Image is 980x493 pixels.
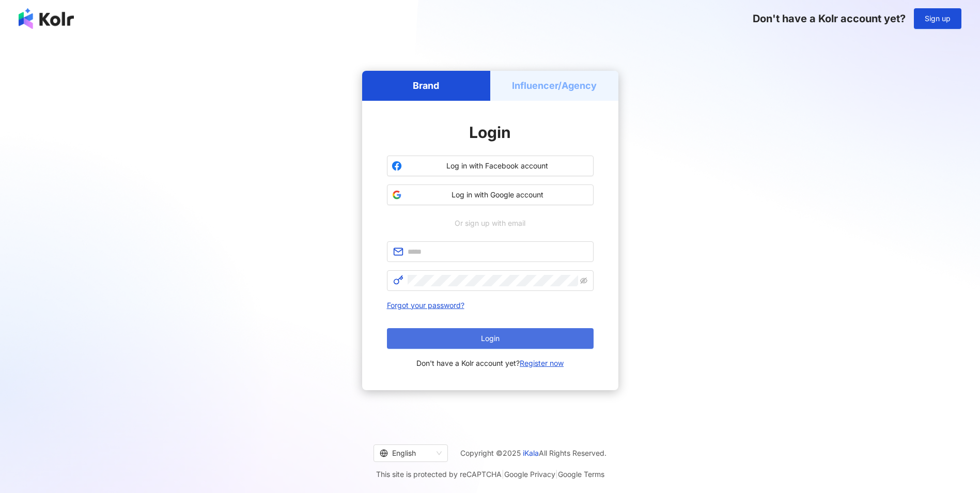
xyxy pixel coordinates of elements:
[925,14,951,23] span: Sign up
[512,79,597,92] h5: Influencer/Agency
[580,277,587,284] span: eye-invisible
[387,301,464,310] a: Forgot your password?
[469,123,511,142] span: Login
[19,8,74,29] img: logo
[460,447,606,459] span: Copyright © 2025 All Rights Reserved.
[753,12,906,25] span: Don't have a Kolr account yet?
[380,445,432,461] div: English
[416,357,564,369] span: Don't have a Kolr account yet?
[406,190,589,200] span: Log in with Google account
[520,359,564,367] a: Register now
[406,161,589,171] span: Log in with Facebook account
[376,468,604,481] span: This site is protected by reCAPTCHA
[914,8,961,29] button: Sign up
[555,470,558,479] span: |
[481,334,500,343] span: Login
[558,470,604,479] a: Google Terms
[413,79,439,92] h5: Brand
[387,184,594,205] button: Log in with Google account
[387,156,594,176] button: Log in with Facebook account
[447,218,533,229] span: Or sign up with email
[502,470,504,479] span: |
[523,449,539,457] a: iKala
[387,328,594,349] button: Login
[504,470,555,479] a: Google Privacy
